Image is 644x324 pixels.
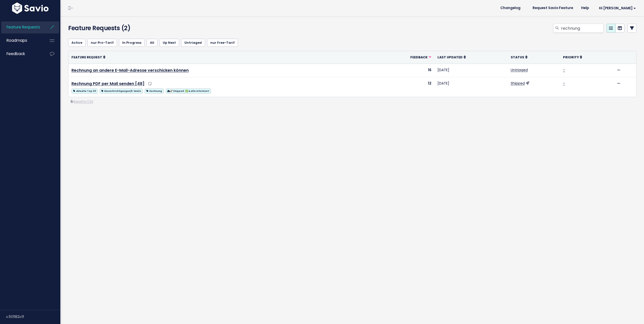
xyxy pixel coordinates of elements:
[563,55,579,59] span: Priority
[119,39,145,47] a: In Progress
[166,88,211,94] a: 🚀 Shipped: ✅ & alle informiert
[563,55,582,60] a: Priority
[7,24,40,30] span: Feature Requests
[88,39,117,47] a: nur Pro-Tarif
[71,55,105,60] a: Feature Request
[71,81,144,87] a: Rechnung PDF per Mail senden [48]
[437,55,466,60] a: Last Updated
[166,89,211,94] span: 🚀 Shipped: ✅ & alle informiert
[599,6,636,10] span: Hi [PERSON_NAME]
[7,51,25,56] span: Feedback
[434,77,508,97] td: [DATE]
[100,88,143,94] a: Benachrichtigungen/E-Mails
[511,55,528,60] a: Status
[181,39,205,47] a: Untriaged
[511,67,528,72] a: Untriaged
[68,39,636,47] ul: Filter feature requests
[563,67,565,72] a: -
[7,38,27,43] span: Roadmaps
[529,4,577,12] a: Request Savio Feature
[145,89,164,94] span: Rechnung
[377,64,434,77] td: 16
[71,67,189,73] a: Rechnung an andere E-Mail-Adresse verschicken können
[71,100,93,104] a: Export to CSV
[377,77,434,97] td: 12
[593,4,640,12] a: Hi [PERSON_NAME]
[563,81,565,86] a: -
[577,4,593,12] a: Help
[560,24,603,33] input: Search features...
[1,35,42,46] a: Roadmaps
[68,24,253,33] h4: Feature Requests (2)
[145,88,164,94] a: Rechnung
[1,21,42,33] a: Feature Requests
[11,3,50,14] img: logo-white.9d6f32f41409.svg
[159,39,179,47] a: Up Next
[1,48,42,60] a: Feedback
[511,55,524,59] span: Status
[500,6,520,10] span: Changelog
[6,310,60,323] div: v.501182c1f
[71,88,98,94] a: Aktuelle Top 20
[71,55,102,59] span: Feature Request
[511,81,525,86] a: Shipped
[437,55,463,59] span: Last Updated
[410,55,431,60] a: Feedback
[147,39,157,47] a: All
[71,89,98,94] span: Aktuelle Top 20
[410,55,428,59] span: Feedback
[434,64,508,77] td: [DATE]
[100,89,143,94] span: Benachrichtigungen/E-Mails
[207,39,238,47] a: nur Free-Tarif
[68,39,86,47] a: Active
